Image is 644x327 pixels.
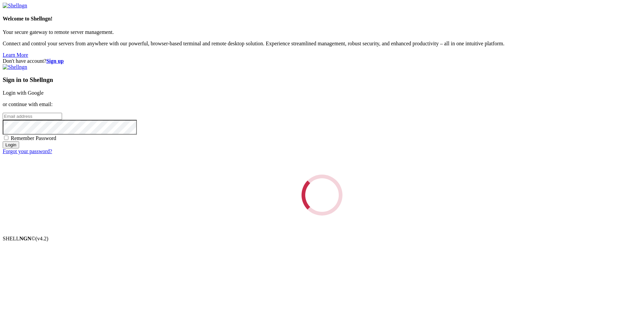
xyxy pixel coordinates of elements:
img: Shellngn [3,64,27,70]
a: Sign up [46,58,64,64]
div: Don't have account? [3,58,641,64]
span: SHELL © [3,236,48,241]
a: Learn More [3,52,28,58]
input: Remember Password [4,136,8,140]
b: NGN [19,236,32,241]
img: Shellngn [3,3,27,9]
p: Connect and control your servers from anywhere with our powerful, browser-based terminal and remo... [3,41,641,47]
span: Remember Password [11,135,56,141]
input: Login [3,141,19,148]
input: Email address [3,113,62,120]
h3: Sign in to Shellngn [3,76,641,84]
p: or continue with email: [3,101,641,107]
span: 4.2.0 [36,236,49,241]
a: Forgot your password? [3,148,52,154]
p: Your secure gateway to remote server management. [3,29,641,35]
h4: Welcome to Shellngn! [3,16,641,22]
div: Loading... [294,167,351,224]
a: Login with Google [3,90,44,96]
